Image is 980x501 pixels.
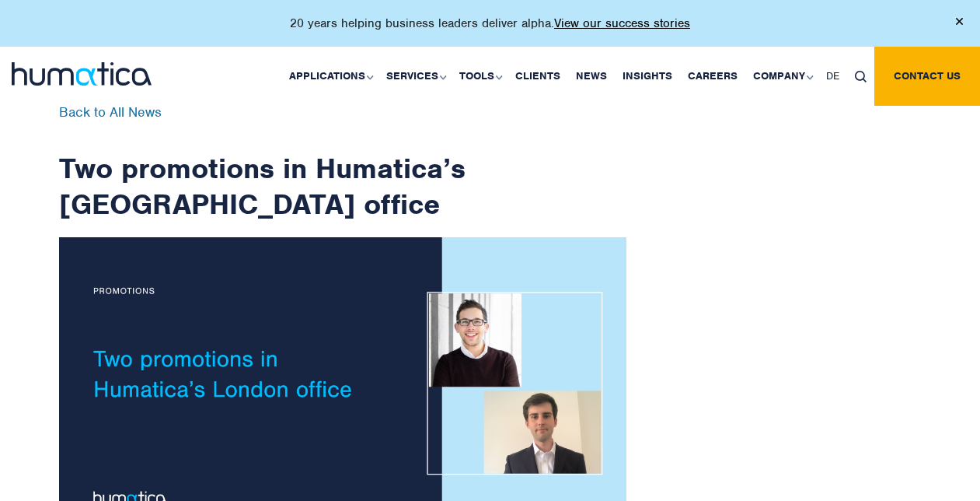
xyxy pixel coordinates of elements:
a: Tools [452,47,507,106]
span: DE [826,69,839,82]
a: Contact us [874,47,980,106]
a: Careers [680,47,745,106]
img: logo [12,62,152,86]
a: View our success stories [554,16,690,31]
p: 20 years helping business leaders deliver alpha. [290,16,690,31]
h1: Two promotions in Humatica’s [GEOGRAPHIC_DATA] office [59,106,626,222]
a: Insights [615,47,680,106]
a: Company [745,47,818,106]
a: DE [818,47,847,106]
a: Back to All News [59,103,162,121]
a: Applications [281,47,378,106]
a: Clients [507,47,568,106]
a: News [568,47,615,106]
img: search_icon [855,71,867,82]
a: Services [378,47,452,106]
